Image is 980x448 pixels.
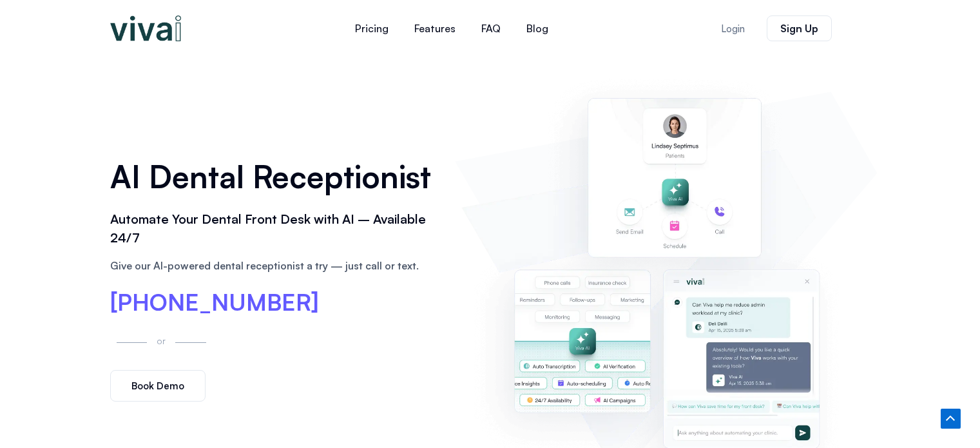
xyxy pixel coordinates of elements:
nav: Menu [265,13,639,44]
p: Give our AI-powered dental receptionist a try — just call or text. [110,258,443,273]
a: Sign Up [767,15,832,41]
span: Book Demo [131,381,184,391]
a: Features [401,13,468,44]
h1: AI Dental Receptionist [110,154,443,199]
a: FAQ [468,13,514,44]
h2: Automate Your Dental Front Desk with AI – Available 24/7 [110,210,443,248]
a: Login [706,16,760,41]
span: Login [721,24,745,34]
span: Sign Up [780,23,818,34]
a: Pricing [342,13,401,44]
a: Book Demo [110,370,206,402]
p: or [153,333,169,348]
a: Blog [514,13,561,44]
a: [PHONE_NUMBER] [110,291,319,314]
